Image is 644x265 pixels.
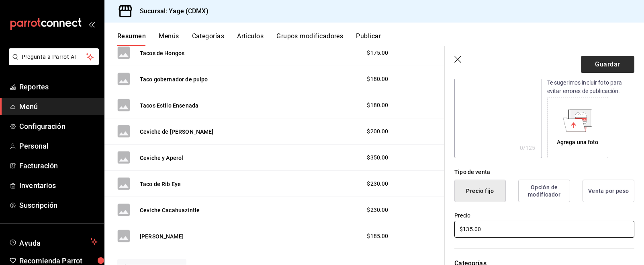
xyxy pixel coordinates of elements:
[19,200,98,211] span: Suscripción
[367,49,388,57] span: $175.00
[557,138,599,147] div: Agrega una foto
[140,75,208,83] button: Taco gobernador de pulpo
[520,144,536,152] div: 0 /125
[19,101,98,112] span: Menú
[367,153,388,162] span: $350.00
[22,53,86,61] span: Pregunta a Parrot AI
[454,221,634,238] input: $0.00
[276,32,343,46] button: Grupos modificadores
[581,56,634,73] button: Guardar
[19,81,98,92] span: Reportes
[133,6,209,16] h3: Sucursal: Yage (CDMX)
[367,206,388,214] span: $230.00
[140,101,198,110] button: Tacos Estilo Ensenada
[140,180,181,188] button: Taco de Rib Eye
[367,232,388,240] span: $185.00
[140,206,200,214] button: Ceviche Cacahuazintle
[6,58,99,67] a: Pregunta a Parrot AI
[117,32,146,46] button: Resumen
[367,101,388,110] span: $180.00
[454,168,634,176] div: Tipo de venta
[192,32,225,46] button: Categorías
[367,75,388,83] span: $180.00
[88,21,95,27] button: open_drawer_menu
[454,180,506,202] button: Precio fijo
[454,213,634,218] label: Precio
[140,128,214,136] button: Ceviche de [PERSON_NAME]
[9,48,99,65] button: Pregunta a Parrot AI
[19,160,98,171] span: Facturación
[19,121,98,132] span: Configuración
[367,127,388,136] span: $200.00
[237,32,264,46] button: Artículos
[367,180,388,188] span: $230.00
[140,49,184,57] button: Tacos de Hongos
[583,180,634,202] button: Venta por peso
[549,99,606,156] div: Agrega una foto
[19,180,98,191] span: Inventarios
[140,154,183,162] button: Ceviche y Aperol
[159,32,179,46] button: Menús
[117,32,644,46] div: navigation tabs
[19,237,87,246] span: Ayuda
[356,32,381,46] button: Publicar
[518,180,570,202] button: Opción de modificador
[140,232,184,240] button: [PERSON_NAME]
[19,141,98,151] span: Personal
